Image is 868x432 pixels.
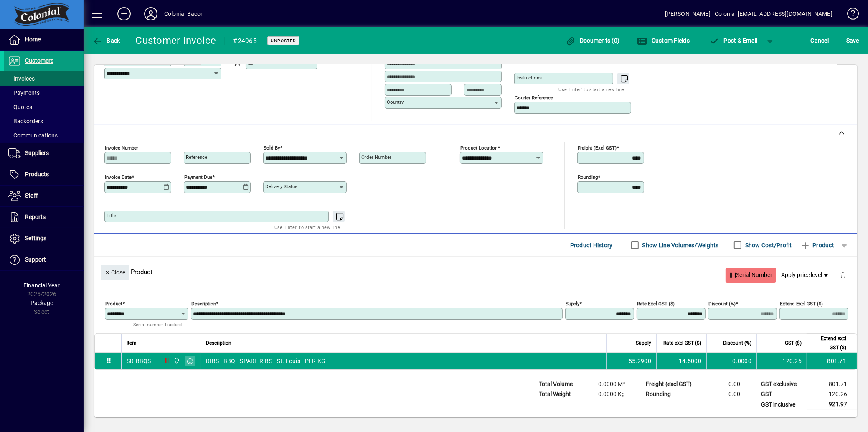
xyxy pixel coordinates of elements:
span: Product History [570,239,613,252]
button: Close [101,265,129,280]
a: Staff [4,186,84,206]
span: Invoices [8,75,35,82]
mat-label: Invoice date [105,174,132,180]
span: Rate excl GST ($) [663,338,701,348]
span: Custom Fields [637,37,690,44]
td: 0.00 [700,379,750,389]
mat-label: Rounding [578,174,598,180]
mat-label: Reference [186,154,207,160]
span: Serial Number [729,268,773,282]
button: Cancel [809,33,831,48]
span: Payments [8,89,40,96]
span: ave [846,34,859,47]
span: Back [92,37,120,44]
mat-label: Discount (%) [708,301,736,307]
td: Total Volume [535,379,585,389]
a: Home [4,29,84,50]
span: ost & Email [709,37,758,44]
a: Invoices [4,71,84,86]
a: Communications [4,128,84,142]
button: Post & Email [705,33,762,48]
a: Payments [4,86,84,100]
button: Documents (0) [563,33,622,48]
a: Quotes [4,100,84,114]
mat-label: Payment due [184,174,212,180]
td: Freight (excl GST) [642,379,700,389]
a: Settings [4,228,84,249]
span: Unposted [271,38,296,43]
mat-label: Rate excl GST ($) [637,301,675,307]
span: Backorders [8,118,43,125]
button: Serial Number [726,268,776,283]
span: Customers [25,57,53,64]
div: Customer Invoice [136,34,216,47]
td: 120.26 [756,353,807,369]
button: Product History [567,238,616,253]
td: 801.71 [807,379,857,389]
mat-label: Product location [460,145,497,151]
td: 801.71 [807,353,857,369]
mat-label: Invoice number [105,145,138,151]
span: Financial Year [24,282,60,289]
span: Reports [25,213,46,220]
span: Extend excl GST ($) [812,334,846,352]
td: GST exclusive [757,379,807,389]
span: RIBS - BBQ - SPARE RIBS - St. Louis - PER KG [206,357,325,365]
td: Total Weight [535,389,585,399]
button: Apply price level [778,268,833,283]
div: 14.5000 [662,357,701,365]
span: Support [25,256,46,263]
span: Staff [25,192,38,199]
td: 0.0000 [706,353,756,369]
span: Product [800,239,834,252]
button: Product [796,238,838,253]
label: Show Cost/Profit [744,241,792,249]
mat-label: Country [387,99,404,105]
span: Description [206,338,231,348]
app-page-header-button: Delete [833,271,853,279]
span: Apply price level [782,271,830,280]
span: Supply [636,338,651,348]
a: Suppliers [4,143,84,164]
td: 0.0000 Kg [585,389,635,399]
span: Cancel [811,34,829,47]
span: P [724,37,728,44]
span: Close [104,266,126,280]
div: [PERSON_NAME] - Colonial [EMAIL_ADDRESS][DOMAIN_NAME] [665,7,832,20]
td: Rounding [642,389,700,399]
mat-label: Freight (excl GST) [578,145,617,151]
mat-label: Order number [361,154,391,160]
a: Knowledge Base [841,2,858,29]
button: Back [90,33,122,48]
span: Package [30,300,53,306]
mat-label: Extend excl GST ($) [780,301,823,307]
a: Reports [4,207,84,228]
div: #24965 [233,34,257,48]
mat-label: Sold by [264,145,280,151]
div: SR-BBQSL [127,357,155,365]
span: Item [127,338,137,348]
span: Suppliers [25,150,49,156]
button: Add [111,6,137,21]
mat-hint: Use 'Enter' to start a new line [559,84,624,94]
span: Discount (%) [723,338,751,348]
mat-hint: Serial number tracked [133,320,182,329]
button: Save [844,33,861,48]
mat-label: Description [191,301,216,307]
span: GST ($) [785,338,802,348]
span: Communications [8,132,58,139]
app-page-header-button: Close [99,268,131,276]
span: Settings [25,235,46,241]
span: Documents (0) [566,37,620,44]
button: Custom Fields [635,33,692,48]
span: S [846,37,850,44]
button: Profile [137,6,164,21]
a: Backorders [4,114,84,128]
td: 921.97 [807,399,857,410]
span: Home [25,36,41,43]
div: Product [94,257,857,287]
span: 55.2900 [629,357,651,365]
div: Colonial Bacon [164,7,204,20]
mat-hint: Use 'Enter' to start a new line [274,222,340,232]
td: GST inclusive [757,399,807,410]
